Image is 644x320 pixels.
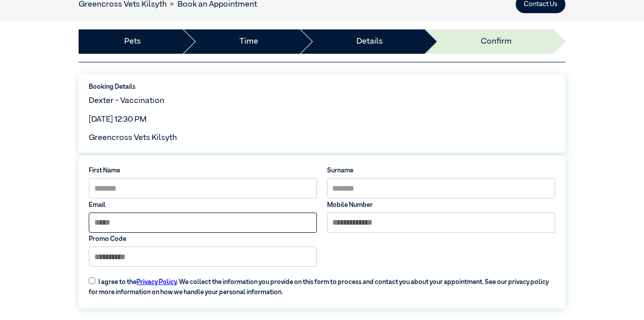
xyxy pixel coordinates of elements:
[327,200,555,210] label: Mobile Number
[136,279,176,286] a: Privacy Policy
[124,35,141,48] a: Pets
[89,134,177,142] span: Greencross Vets Kilsyth
[89,234,317,244] label: Promo Code
[89,166,317,175] label: First Name
[79,1,167,9] a: Greencross Vets Kilsyth
[84,271,560,297] label: I agree to the . We collect the information you provide on this form to process and contact you a...
[89,200,317,210] label: Email
[327,166,555,175] label: Surname
[89,116,147,124] span: [DATE] 12:30 PM
[89,277,95,284] input: I agree to thePrivacy Policy. We collect the information you provide on this form to process and ...
[89,82,555,92] label: Booking Details
[356,35,383,48] a: Details
[89,97,164,105] span: Dexter - Vaccination
[239,35,258,48] a: Time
